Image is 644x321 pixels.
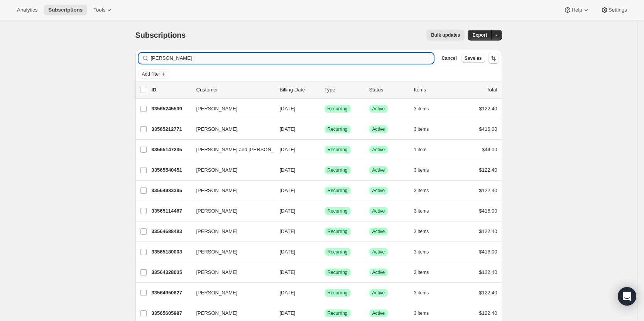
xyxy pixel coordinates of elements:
[482,147,497,152] span: $44.00
[12,5,42,15] button: Analytics
[139,69,169,79] button: Add filter
[280,147,296,152] span: [DATE]
[328,147,348,153] span: Recurring
[479,106,497,112] span: $122.40
[152,86,497,94] div: IDCustomerBilling DateTypeStatusItemsTotal
[196,207,238,215] span: [PERSON_NAME]
[152,207,190,215] p: 33565114467
[571,7,582,13] span: Help
[414,106,429,112] span: 3 items
[414,165,438,176] button: 3 items
[280,106,296,112] span: [DATE]
[596,5,632,15] button: Settings
[280,188,296,193] span: [DATE]
[280,310,296,316] span: [DATE]
[152,105,190,113] p: 33565245539
[192,103,269,115] button: [PERSON_NAME]
[93,7,105,13] span: Tools
[414,208,429,214] span: 3 items
[192,164,269,176] button: [PERSON_NAME]
[152,289,190,297] p: 33564950627
[196,248,238,256] span: [PERSON_NAME]
[152,144,497,155] div: 33565147235[PERSON_NAME] and [PERSON_NAME][DATE]SuccessRecurringSuccessActive1 item$44.00
[372,188,385,194] span: Active
[472,32,487,38] span: Export
[196,269,238,276] span: [PERSON_NAME]
[152,103,497,114] div: 33565245539[PERSON_NAME][DATE]SuccessRecurringSuccessActive3 items$122.40
[372,228,385,235] span: Active
[479,249,497,255] span: $416.00
[438,54,460,63] button: Cancel
[372,208,385,214] span: Active
[152,308,497,319] div: 33565605987[PERSON_NAME][DATE]SuccessRecurringSuccessActive3 items$122.40
[618,287,636,306] div: Open Intercom Messenger
[152,125,190,133] p: 33565212771
[196,86,274,94] p: Customer
[152,165,497,176] div: 33565540451[PERSON_NAME][DATE]SuccessRecurringSuccessActive3 items$122.40
[479,167,497,173] span: $122.40
[372,106,385,112] span: Active
[465,55,482,61] span: Save as
[152,166,190,174] p: 33565540451
[609,7,627,13] span: Settings
[280,167,296,173] span: [DATE]
[196,228,238,235] span: [PERSON_NAME]
[461,54,485,63] button: Save as
[487,86,497,94] p: Total
[328,208,348,214] span: Recurring
[414,103,438,114] button: 3 items
[414,185,438,196] button: 3 items
[196,105,238,113] span: [PERSON_NAME]
[468,30,492,41] button: Export
[152,269,190,276] p: 33564328035
[426,30,465,41] button: Bulk updates
[192,266,269,279] button: [PERSON_NAME]
[479,208,497,214] span: $416.00
[372,147,385,153] span: Active
[151,53,434,64] input: Filter subscribers
[328,310,348,316] span: Recurring
[414,267,438,278] button: 3 items
[196,146,290,154] span: [PERSON_NAME] and [PERSON_NAME]
[372,290,385,296] span: Active
[152,248,190,256] p: 33565180003
[414,310,429,316] span: 3 items
[89,5,118,15] button: Tools
[152,206,497,216] div: 33565114467[PERSON_NAME][DATE]SuccessRecurringSuccessActive3 items$416.00
[152,309,190,317] p: 33565605987
[192,287,269,299] button: [PERSON_NAME]
[152,228,190,235] p: 33564688483
[414,290,429,296] span: 3 items
[152,185,497,196] div: 33564983395[PERSON_NAME][DATE]SuccessRecurringSuccessActive3 items$122.40
[414,226,438,237] button: 3 items
[479,188,497,193] span: $122.40
[196,166,238,174] span: [PERSON_NAME]
[328,106,348,112] span: Recurring
[414,188,429,194] span: 3 items
[192,307,269,319] button: [PERSON_NAME]
[372,249,385,255] span: Active
[196,187,238,194] span: [PERSON_NAME]
[152,226,497,237] div: 33564688483[PERSON_NAME][DATE]SuccessRecurringSuccessActive3 items$122.40
[372,269,385,275] span: Active
[414,167,429,173] span: 3 items
[280,228,296,234] span: [DATE]
[479,269,497,275] span: $122.40
[414,86,453,94] div: Items
[369,86,408,94] p: Status
[559,5,594,15] button: Help
[414,228,429,235] span: 3 items
[328,249,348,255] span: Recurring
[152,287,497,298] div: 33564950627[PERSON_NAME][DATE]SuccessRecurringSuccessActive3 items$122.40
[479,310,497,316] span: $122.40
[196,289,238,297] span: [PERSON_NAME]
[441,55,456,61] span: Cancel
[44,5,87,15] button: Subscriptions
[196,309,238,317] span: [PERSON_NAME]
[372,126,385,132] span: Active
[142,71,160,77] span: Add filter
[192,144,269,156] button: [PERSON_NAME] and [PERSON_NAME]
[192,184,269,197] button: [PERSON_NAME]
[431,32,460,38] span: Bulk updates
[152,187,190,194] p: 33564983395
